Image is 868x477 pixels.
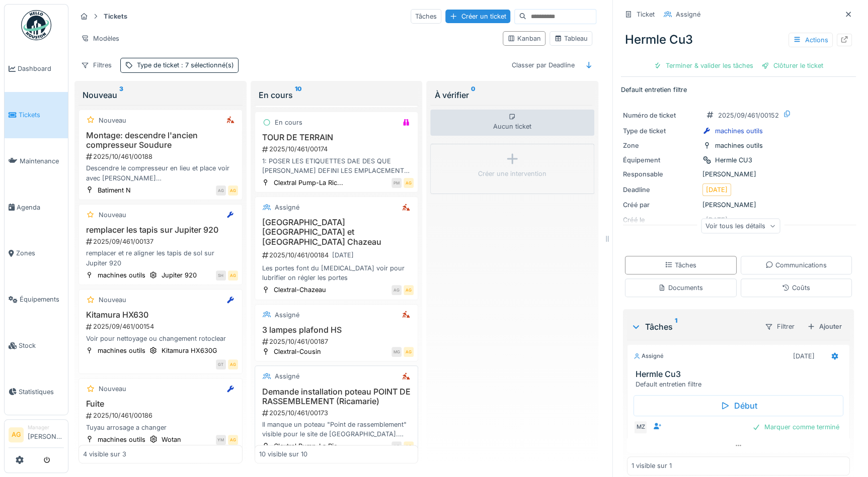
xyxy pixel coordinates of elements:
[274,178,343,187] div: Clextral Pump-La Ric...
[259,156,414,175] div: 1: POSER LES ETIQUETTES DAE DES QUE [PERSON_NAME] DEFINI LES EMPLACEMENTS 2: POSER UNE AFFICHE "P...
[623,200,854,210] div: [PERSON_NAME]
[162,435,181,444] div: Wotan
[623,169,698,179] div: Responsable
[99,116,126,125] div: Nouveau
[5,230,68,276] a: Zones
[259,263,414,282] div: Les portes font du [MEDICAL_DATA] voir pour lubrifier on régler les portes
[19,341,64,350] span: Stock
[445,10,510,23] div: Créer un ticket
[85,237,238,246] div: 2025/09/461/00137
[803,320,846,333] div: Ajouter
[706,185,728,195] div: [DATE]
[434,89,590,101] div: À vérifier
[259,387,414,406] h3: Demande installation poteau POINT DE RASSEMBLEMENT (Ricamarie)
[5,323,68,369] a: Stock
[5,92,68,138] a: Tickets
[17,203,64,212] span: Agenda
[83,225,238,235] h3: remplacer les tapis sur Jupiter 920
[332,250,354,260] div: [DATE]
[5,368,68,415] a: Statistiques
[275,371,299,381] div: Assigné
[637,10,655,19] div: Ticket
[631,321,756,333] div: Tâches
[162,270,197,280] div: Jupiter 920
[623,155,698,165] div: Équipement
[275,310,299,320] div: Assigné
[757,59,827,72] div: Clôturer le ticket
[793,351,815,361] div: [DATE]
[216,185,226,196] div: AG
[748,420,843,434] div: Marquer comme terminé
[658,283,703,293] div: Documents
[99,295,126,305] div: Nouveau
[478,169,546,178] div: Créer une intervention
[470,89,475,101] sup: 0
[391,178,402,188] div: PM
[28,424,64,431] div: Manager
[5,138,68,184] a: Maintenance
[391,285,402,295] div: AG
[701,219,780,233] div: Voir tous les détails
[5,276,68,323] a: Équipements
[274,285,326,295] div: Clextral-Chazeau
[83,89,239,101] div: Nouveau
[21,10,51,40] img: Badge_color-CXgf-gQk.svg
[83,310,238,320] h3: Kitamura HX630
[216,270,226,280] div: SH
[216,359,226,369] div: GT
[404,178,414,188] div: AG
[83,423,238,432] div: Tuyau arrosage a changer
[261,408,414,418] div: 2025/10/461/00173
[85,322,238,331] div: 2025/09/461/00154
[404,441,414,451] div: AG
[85,411,238,420] div: 2025/10/461/00186
[9,424,64,448] a: AG Manager[PERSON_NAME]
[715,141,763,150] div: machines outils
[275,118,302,127] div: En cours
[16,248,64,258] span: Zones
[5,184,68,230] a: Agenda
[137,60,234,70] div: Type de ticket
[715,155,752,165] div: Hermle CU3
[98,270,145,280] div: machines outils
[782,283,810,293] div: Coûts
[788,33,833,47] div: Actions
[507,58,579,72] div: Classer par Deadline
[623,141,698,150] div: Zone
[274,441,343,451] div: Clextral Pump-La Ric...
[83,399,238,409] h3: Fuite
[295,89,302,101] sup: 10
[715,126,763,136] div: machines outils
[162,346,217,355] div: Kitamura HX630G
[83,449,126,459] div: 4 visible sur 3
[636,369,845,379] h3: Hermle Cu3
[98,435,145,444] div: machines outils
[99,384,126,394] div: Nouveau
[98,185,131,195] div: Batiment N
[259,420,414,439] div: Il manque un poteau "Point de rassemblement" visible pour le site de [GEOGRAPHIC_DATA]. Après rev...
[634,352,664,360] div: Assigné
[83,131,238,150] h3: Montage: descendre l'ancien compresseur Soudure
[507,34,541,43] div: Kanban
[430,110,594,136] div: Aucun ticket
[636,379,845,389] div: Default entretien filtre
[623,111,698,120] div: Numéro de ticket
[621,27,856,53] div: Hermle Cu3
[634,420,648,434] div: MZ
[20,295,64,304] span: Équipements
[179,61,234,69] span: : 7 sélectionné(s)
[404,285,414,295] div: AG
[554,34,588,43] div: Tableau
[634,395,843,416] div: Début
[259,325,414,335] h3: 3 lampes plafond HS
[18,64,64,73] span: Dashboard
[261,249,414,261] div: 2025/10/461/00184
[675,321,677,333] sup: 1
[228,185,238,196] div: AG
[261,144,414,154] div: 2025/10/461/00174
[274,347,321,356] div: Clextral-Cousin
[119,89,123,101] sup: 3
[718,111,779,120] div: 2025/09/461/00152
[261,337,414,346] div: 2025/10/461/00187
[83,163,238,182] div: Descendre le compresseur en lieu et place voir avec [PERSON_NAME] le raccorder électriquement pne...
